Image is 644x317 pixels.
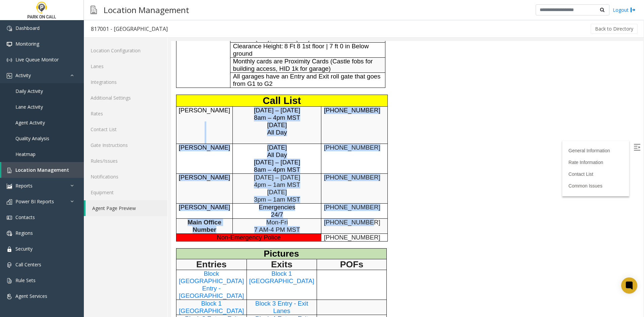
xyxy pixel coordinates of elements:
[7,247,12,252] img: 'icon'
[153,133,209,140] span: [PHONE_NUMBER]
[84,169,167,184] a: Notifications
[78,230,143,243] a: Block 1 [GEOGRAPHIC_DATA]
[397,142,431,148] a: Common Issues
[46,193,110,200] span: Non-Emergency Police
[8,260,73,273] a: Block 1 [GEOGRAPHIC_DATA]
[83,118,129,125] span: [DATE] – [DATE]
[62,32,210,46] span: All garages have an Entry and Exit roll gate that goes from G1 to G2
[463,103,469,110] img: Open/Close Sidebar Menu
[62,2,112,9] span: Clearance Height:
[86,200,167,216] a: Agent Page Preview
[96,88,116,95] span: All Day
[84,74,167,90] a: Integrations
[153,193,209,200] span: [PHONE_NUMBER]
[16,178,50,192] span: Main Office Number
[8,103,59,110] span: [PERSON_NAME]
[8,259,73,273] span: Block 1 [GEOGRAPHIC_DATA]
[84,275,137,288] a: Block 4 Entry - Exit Lanes
[15,167,69,173] span: Location Management
[15,214,35,220] span: Contacts
[7,42,12,47] img: 'icon'
[92,54,130,65] span: Call List
[7,278,12,283] img: 'icon'
[15,151,36,157] span: Heatmap
[96,110,116,117] span: All Day
[397,130,422,136] a: Contact List
[15,277,36,283] span: Rule Sets
[88,163,124,170] span: Emergencies
[1,162,84,178] a: Location Management
[78,229,143,244] span: Block 1 [GEOGRAPHIC_DATA]
[95,178,117,185] span: Mon-Fri
[15,198,54,205] span: Power BI Reports
[7,57,12,63] img: 'icon'
[7,183,12,189] img: 'icon'
[96,81,116,88] span: [DATE]
[93,208,128,218] span: Pictures
[62,17,202,31] span: Monthly cards are Proximity Cards (Castle fobs for building access, HID 1k for garage)
[83,66,129,73] span: [DATE] – [DATE]
[15,261,41,268] span: Call Centers
[83,140,129,147] span: 4pm – 1am MST
[8,163,59,170] span: [PERSON_NAME]
[15,182,33,189] span: Reports
[84,184,167,200] a: Equipment
[25,218,55,228] span: Entries
[96,148,116,155] span: [DATE]
[8,133,59,140] span: [PERSON_NAME]
[83,73,129,80] span: 8am – 4pm MST
[100,170,112,177] span: 24/7
[591,24,638,34] button: Back to Directory
[15,104,43,110] span: Lane Activity
[84,106,167,121] a: Rates
[7,231,12,236] img: 'icon'
[84,90,167,106] a: Additional Settings
[91,2,97,18] img: pageIcon
[15,135,49,142] span: Quality Analysis
[630,6,636,13] img: logout
[8,66,59,73] span: [PERSON_NAME]
[153,163,209,170] span: [PHONE_NUMBER]
[15,25,40,31] span: Dashboard
[15,41,39,47] span: Monitoring
[15,119,45,126] span: Agent Activity
[100,2,193,18] h3: Location Management
[62,2,198,16] span: 8 Ft 8 1st floor | 7 ft 0 in Below ground
[153,66,209,73] span: [PHONE_NUMBER]
[7,294,12,299] img: 'icon'
[15,246,33,252] span: Security
[153,103,209,110] span: [PHONE_NUMBER]
[84,259,137,273] span: Block 3 Entry - Exit Lanes
[84,260,137,273] a: Block 3 Entry - Exit Lanes
[8,229,73,258] span: Block [GEOGRAPHIC_DATA] Entry - [GEOGRAPHIC_DATA]
[613,6,636,13] a: Logout
[15,72,31,78] span: Activity
[84,137,167,153] a: Gate Instructions
[15,293,47,299] span: Agent Services
[169,218,193,228] span: POFs
[83,125,129,132] span: 8am – 4pm MST
[14,274,67,288] span: Block 2 Entry - Exit Lanes
[7,26,12,31] img: 'icon'
[84,121,167,137] a: Contact List
[15,56,59,63] span: Live Queue Monitor
[84,43,167,58] a: Location Configuration
[397,107,439,112] a: General Information
[7,73,12,78] img: 'icon'
[84,153,167,169] a: Rules/Issues
[7,215,12,220] img: 'icon'
[83,133,129,140] span: [DATE] – [DATE]
[83,185,129,192] span: 7 AM-4 PM MST
[15,88,43,94] span: Daily Activity
[91,24,168,33] div: 817001 - [GEOGRAPHIC_DATA]
[7,262,12,268] img: 'icon'
[7,168,12,173] img: 'icon'
[14,275,67,288] a: Block 2 Entry - Exit Lanes
[84,274,137,288] span: Block 4 Entry - Exit Lanes
[84,58,167,74] a: Lanes
[100,218,121,228] span: Exits
[96,103,116,110] span: [DATE]
[83,155,129,162] span: 3pm – 1am MST
[7,199,12,205] img: 'icon'
[397,119,432,124] a: Rate Information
